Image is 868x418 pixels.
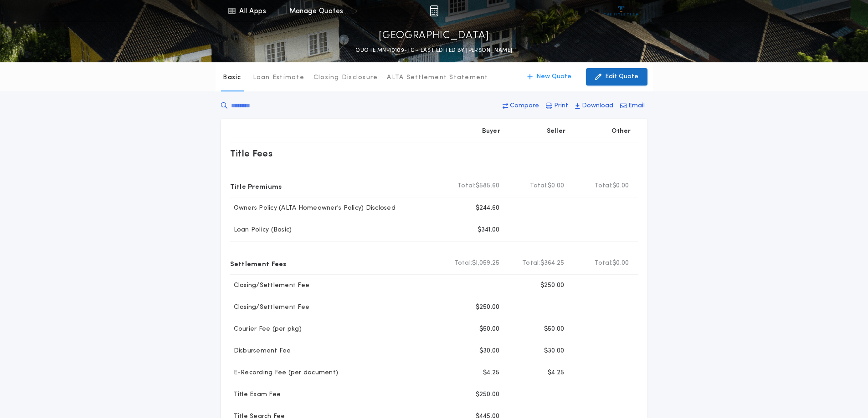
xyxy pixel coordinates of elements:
[230,347,291,356] p: Disbursement Fee
[478,226,500,235] p: $341.00
[476,303,500,312] p: $250.00
[612,181,629,191] span: $0.00
[457,181,476,191] b: Total:
[230,368,339,378] p: E-Recording Fee (per document)
[230,146,273,161] p: Title Fees
[230,226,292,235] p: Loan Policy (Basic)
[223,73,241,82] p: Basic
[313,73,378,82] p: Closing Disclosure
[500,98,542,114] button: Compare
[595,259,613,268] b: Total:
[543,98,571,114] button: Print
[605,72,638,81] p: Edit Quote
[595,181,613,191] b: Total:
[379,29,489,43] p: [GEOGRAPHIC_DATA]
[230,390,281,399] p: Title Exam Fee
[230,281,310,290] p: Closing/Settlement Fee
[547,127,566,136] p: Seller
[522,259,540,268] b: Total:
[628,101,645,111] p: Email
[554,101,568,111] p: Print
[572,98,616,114] button: Download
[230,325,302,334] p: Courier Fee (per pkg)
[582,101,613,111] p: Download
[454,259,473,268] b: Total:
[548,368,564,378] p: $4.25
[483,368,499,378] p: $4.25
[482,127,500,136] p: Buyer
[476,390,500,399] p: $250.00
[612,259,629,268] span: $0.00
[230,179,282,193] p: Title Premiums
[604,6,638,15] img: vs-icon
[476,204,500,213] p: $244.60
[430,5,438,16] img: img
[536,72,571,81] p: New Quote
[548,181,564,191] span: $0.00
[540,259,565,268] span: $364.25
[617,98,647,114] button: Email
[472,259,499,268] span: $1,059.25
[518,68,580,86] button: New Quote
[586,68,647,86] button: Edit Quote
[544,325,565,334] p: $50.00
[479,347,500,356] p: $30.00
[479,325,500,334] p: $50.00
[510,101,539,111] p: Compare
[230,256,287,271] p: Settlement Fees
[253,73,304,82] p: Loan Estimate
[530,181,548,191] b: Total:
[387,73,488,82] p: ALTA Settlement Statement
[476,181,500,191] span: $585.60
[230,204,395,213] p: Owners Policy (ALTA Homeowner's Policy) Disclosed
[355,46,512,55] p: QUOTE MN-10109-TC - LAST EDITED BY [PERSON_NAME]
[540,281,565,290] p: $250.00
[230,303,310,312] p: Closing/Settlement Fee
[611,127,631,136] p: Other
[544,347,565,356] p: $30.00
